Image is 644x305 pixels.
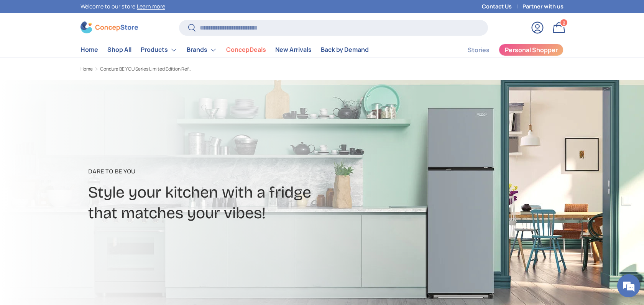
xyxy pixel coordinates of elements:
[522,2,563,11] a: Partner with us
[563,20,565,25] span: 2
[107,42,131,57] a: Shop All
[136,42,182,58] summary: Products
[141,42,177,58] a: Products
[482,2,522,11] a: Contact Us
[468,43,490,58] a: Stories
[321,42,369,57] a: Back by Demand
[80,67,93,71] a: Home
[80,21,138,33] img: ConcepStore
[182,42,222,58] summary: Brands
[88,167,383,176] p: Dare to Be You​
[80,42,98,57] a: Home
[449,42,563,58] nav: Secondary
[88,182,383,224] h2: Style your kitchen with a fridge that matches your vibes!
[226,42,266,57] a: ConcepDeals
[80,2,165,11] p: Welcome to our store.
[505,47,558,53] span: Personal Shopper
[187,42,217,58] a: Brands
[100,67,192,71] a: Condura BE YOU Series Limited Edition Refrigerator
[80,42,369,58] nav: Primary
[499,44,563,56] a: Personal Shopper
[137,3,165,10] a: Learn more
[275,42,312,57] a: New Arrivals
[80,66,337,73] nav: Breadcrumbs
